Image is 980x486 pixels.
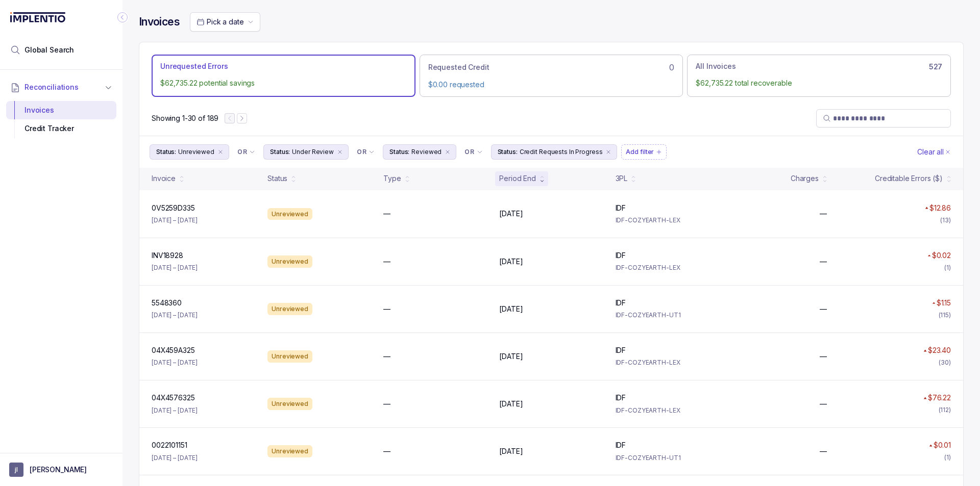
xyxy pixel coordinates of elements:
[696,61,736,71] p: All Invoices
[152,405,198,416] p: [DATE] – [DATE]
[939,310,951,320] div: (115)
[267,350,312,363] div: Unreviewed
[460,145,486,159] button: Filter Chip Connector undefined
[820,399,827,409] p: —
[820,304,827,314] p: —
[152,393,195,403] p: 04X4576325
[160,78,407,88] p: $62,735.22 potential savings
[292,147,334,157] p: Under Review
[499,209,523,219] p: [DATE]
[464,148,474,156] p: OR
[152,113,218,123] p: Showing 1-30 of 189
[928,345,951,355] p: $23.40
[357,148,375,156] li: Filter Chip Connector undefined
[150,144,915,160] ul: Filter Group
[6,76,116,98] button: Reconciliations
[616,453,719,463] p: IDF-COZYEARTH-UT1
[923,349,926,352] img: red pointer upwards
[520,147,603,157] p: Credit Requests In Progress
[383,304,390,314] p: —
[604,148,612,156] div: remove content
[9,463,113,477] button: User initials[PERSON_NAME]
[267,303,312,315] div: Unreviewed
[939,357,951,368] div: (30)
[267,173,287,184] div: Status
[616,405,719,416] p: IDF-COZYEARTH-LEX
[152,250,183,261] p: INV18928
[499,304,523,314] p: [DATE]
[616,263,719,273] p: IDF-COZYEARTH-LEX
[178,147,214,157] p: Unreviewed
[696,78,942,88] p: $62,735.22 total recoverable
[267,445,312,457] div: Unreviewed
[383,446,390,456] p: —
[498,147,518,157] p: Status:
[152,173,176,184] div: Invoice
[152,263,198,273] p: [DATE] – [DATE]
[237,113,247,123] button: Next Page
[156,147,176,157] p: Status:
[940,215,951,225] div: (13)
[929,444,932,447] img: red pointer upwards
[383,173,401,184] div: Type
[152,55,951,96] ul: Action Tab Group
[616,298,626,308] p: IDF
[233,145,259,159] button: Filter Chip Connector undefined
[428,61,675,73] div: 0
[267,255,312,268] div: Unreviewed
[139,15,180,29] h4: Invoices
[30,465,87,475] p: [PERSON_NAME]
[9,463,23,477] span: User initials
[499,257,523,267] p: [DATE]
[464,148,482,156] li: Filter Chip Connector undefined
[152,215,198,225] p: [DATE] – [DATE]
[152,440,187,450] p: 0022101151
[499,351,523,362] p: [DATE]
[944,452,951,463] div: (1)
[915,144,953,160] button: Clear Filters
[336,148,344,156] div: remove content
[934,440,951,450] p: $0.01
[944,263,951,273] div: (1)
[237,148,255,156] li: Filter Chip Connector undefined
[616,393,626,403] p: IDF
[616,215,719,225] p: IDF-COZYEARTH-LEX
[820,257,827,267] p: —
[820,351,827,362] p: —
[499,446,523,456] p: [DATE]
[932,250,951,261] p: $0.02
[152,357,198,368] p: [DATE] – [DATE]
[267,398,312,410] div: Unreviewed
[927,254,930,257] img: red pointer upwards
[197,17,243,27] search: Date Range Picker
[152,298,182,308] p: 5548360
[389,147,409,157] p: Status:
[928,393,951,403] p: $76.22
[939,405,951,415] div: (112)
[190,12,260,32] button: Date Range Picker
[152,203,195,213] p: 0V5259D335
[237,148,247,156] p: OR
[6,99,116,140] div: Reconciliations
[616,173,628,184] div: 3PL
[152,345,195,355] p: 04X459A325
[267,208,312,220] div: Unreviewed
[499,173,536,184] div: Period End
[383,209,390,219] p: —
[929,203,951,213] p: $12.86
[616,357,719,368] p: IDF-COZYEARTH-LEX
[150,144,229,160] button: Filter Chip Unreviewed
[207,17,243,26] span: Pick a date
[383,144,456,160] button: Filter Chip Reviewed
[216,148,225,156] div: remove content
[616,345,626,355] p: IDF
[353,145,379,159] button: Filter Chip Connector undefined
[616,203,626,213] p: IDF
[263,144,349,160] button: Filter Chip Under Review
[491,144,618,160] li: Filter Chip Credit Requests In Progress
[791,173,819,184] div: Charges
[411,147,442,157] p: Reviewed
